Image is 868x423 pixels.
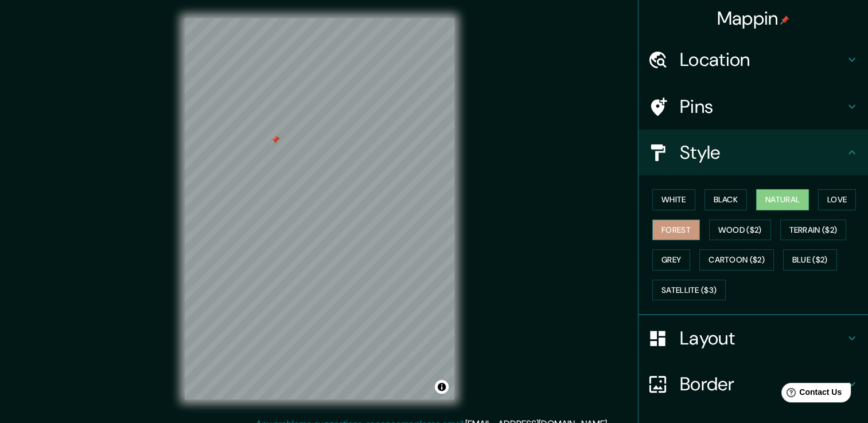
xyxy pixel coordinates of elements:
[652,249,690,271] button: Grey
[652,220,700,241] button: Forest
[639,130,868,175] div: Style
[639,361,868,407] div: Border
[185,18,454,399] canvas: Map
[680,327,845,350] h4: Layout
[435,380,449,394] button: Toggle attribution
[639,84,868,130] div: Pins
[639,37,868,83] div: Location
[680,48,845,71] h4: Location
[783,249,837,271] button: Blue ($2)
[717,7,790,30] h4: Mappin
[709,220,771,241] button: Wood ($2)
[780,15,789,25] img: pin-icon.png
[766,378,855,410] iframe: Help widget launcher
[639,315,868,361] div: Layout
[652,189,695,210] button: White
[680,95,845,118] h4: Pins
[652,280,726,301] button: Satellite ($3)
[680,373,845,395] h4: Border
[680,141,845,164] h4: Style
[780,220,847,241] button: Terrain ($2)
[699,249,774,271] button: Cartoon ($2)
[704,189,748,210] button: Black
[818,189,856,210] button: Love
[756,189,809,210] button: Natural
